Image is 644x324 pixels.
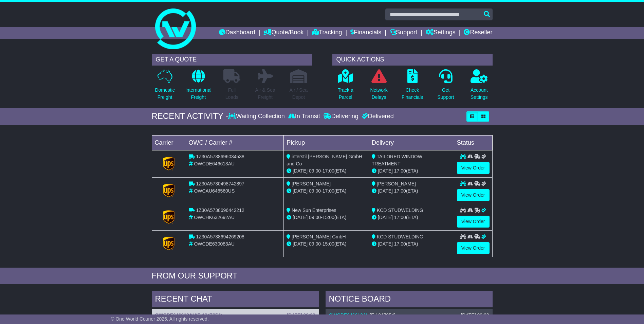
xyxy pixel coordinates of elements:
span: F-1247854 [371,312,394,318]
span: [DATE] [378,241,393,247]
a: Financials [350,27,381,39]
p: Get Support [437,87,454,101]
span: [DATE] [378,168,393,174]
span: 1Z30A5738696034538 [196,154,244,159]
div: Delivered [360,113,394,120]
p: Domestic Freight [155,87,174,101]
span: [PERSON_NAME] [377,181,416,186]
p: Track a Parcel [338,87,353,101]
div: (ETA) [372,214,451,221]
span: 09:00 [309,241,321,247]
a: View Order [457,242,490,254]
img: GetCarrierServiceLogo [163,237,174,250]
span: 15:00 [323,241,334,247]
a: View Order [457,162,490,174]
a: GetSupport [437,69,454,105]
a: NetworkDelays [370,69,388,105]
div: In Transit [287,113,322,120]
div: FROM OUR SUPPORT [152,271,493,281]
span: 17:00 [394,241,406,247]
a: Reseller [464,27,492,39]
img: GetCarrierServiceLogo [163,184,174,197]
span: OWCDE646613AU [194,161,235,166]
span: TAILORED WINDOW TREATMENT [372,154,422,166]
p: Full Loads [223,87,240,101]
span: New Sun Enterprises [292,208,336,213]
span: interstil [PERSON_NAME] GmbH and Co [287,154,362,166]
span: 09:00 [309,215,321,220]
td: OWC / Carrier # [186,135,284,150]
a: Track aParcel [337,69,354,105]
span: F-1247854 [198,312,221,318]
span: 1Z30A5738694269208 [196,234,244,239]
div: [DATE] 09:22 [287,312,315,318]
span: 1Z30A5730498742897 [196,181,244,186]
span: [PERSON_NAME] GmbH [292,234,346,239]
span: 17:00 [323,188,334,194]
div: ( ) [155,312,315,318]
div: RECENT CHAT [152,291,319,309]
img: GetCarrierServiceLogo [163,210,174,224]
span: 09:00 [309,168,321,174]
a: View Order [457,189,490,201]
a: AccountSettings [470,69,488,105]
div: - (ETA) [287,187,366,195]
td: Pickup [284,135,369,150]
p: Air / Sea Depot [290,87,308,101]
a: View Order [457,216,490,228]
a: Quote/Book [263,27,303,39]
span: [DATE] [293,188,308,194]
span: KCD STUDWELDING [377,208,423,213]
a: Dashboard [219,27,255,39]
div: (ETA) [372,240,451,248]
span: 17:00 [394,168,406,174]
a: Settings [426,27,456,39]
div: NOTICE BOARD [326,291,493,309]
div: GET A QUOTE [152,54,312,66]
span: © One World Courier 2025. All rights reserved. [111,316,209,322]
p: Air & Sea Freight [255,87,275,101]
div: RECENT ACTIVITY - [152,111,228,121]
a: Support [390,27,417,39]
div: Waiting Collection [228,113,286,120]
div: - (ETA) [287,167,366,175]
span: KCD STUDWELDING [377,234,423,239]
div: - (ETA) [287,214,366,221]
p: Check Financials [402,87,423,101]
a: OWCDE646613AU [155,312,196,318]
div: Delivering [322,113,360,120]
p: Account Settings [471,87,488,101]
div: (ETA) [372,167,451,175]
a: InternationalFreight [185,69,212,105]
span: [DATE] [378,215,393,220]
span: 1Z30A5738696442212 [196,208,244,213]
div: (ETA) [372,187,451,195]
span: 09:00 [309,188,321,194]
span: [PERSON_NAME] [292,181,331,186]
span: OWCAU646560US [194,188,235,194]
span: 15:00 [323,215,334,220]
div: [DATE] 09:22 [461,312,489,318]
span: [DATE] [293,215,308,220]
p: Network Delays [370,87,387,101]
span: 17:00 [394,188,406,194]
span: OWCDE630083AU [194,241,235,247]
td: Status [454,135,492,150]
a: DomesticFreight [154,69,175,105]
a: OWCDE646613AU [329,312,370,318]
span: [DATE] [293,241,308,247]
span: 17:00 [323,168,334,174]
div: ( ) [329,312,489,318]
a: CheckFinancials [401,69,423,105]
div: - (ETA) [287,240,366,248]
a: Tracking [312,27,342,39]
img: GetCarrierServiceLogo [163,157,174,170]
div: QUICK ACTIONS [332,54,493,66]
span: OWCHK632692AU [194,215,235,220]
span: 17:00 [394,215,406,220]
td: Carrier [152,135,186,150]
p: International Freight [185,87,211,101]
span: [DATE] [378,188,393,194]
td: Delivery [369,135,454,150]
span: [DATE] [293,168,308,174]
